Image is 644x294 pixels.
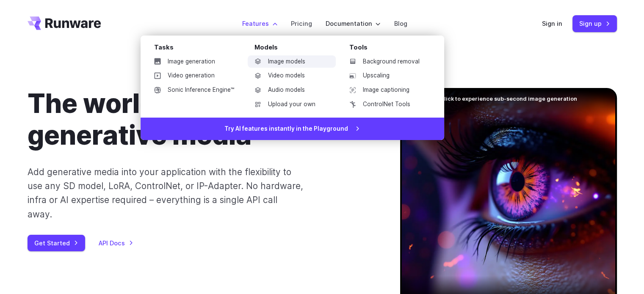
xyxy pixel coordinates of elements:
[343,98,431,111] a: ControlNet Tools
[254,42,336,55] div: Models
[28,16,101,30] a: Go to /
[147,55,241,68] a: Image generation
[28,235,85,251] a: Get Started
[141,118,444,140] a: Try AI features instantly in the Playground
[28,165,304,221] p: Add generative media into your application with the flexibility to use any SD model, LoRA, Contro...
[28,88,373,151] h1: The world’s fastest generative media
[349,42,431,55] div: Tools
[248,98,336,111] a: Upload your own
[242,19,277,28] label: Features
[248,69,336,82] a: Video models
[154,42,241,55] div: Tasks
[343,55,431,68] a: Background removal
[572,15,617,32] a: Sign up
[542,19,562,28] a: Sign in
[343,84,431,96] a: Image captioning
[343,69,431,82] a: Upscaling
[326,19,381,28] label: Documentation
[394,19,407,28] a: Blog
[248,84,336,96] a: Audio models
[248,55,336,68] a: Image models
[99,238,133,248] a: API Docs
[147,84,241,96] a: Sonic Inference Engine™
[147,69,241,82] a: Video generation
[291,19,312,28] a: Pricing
